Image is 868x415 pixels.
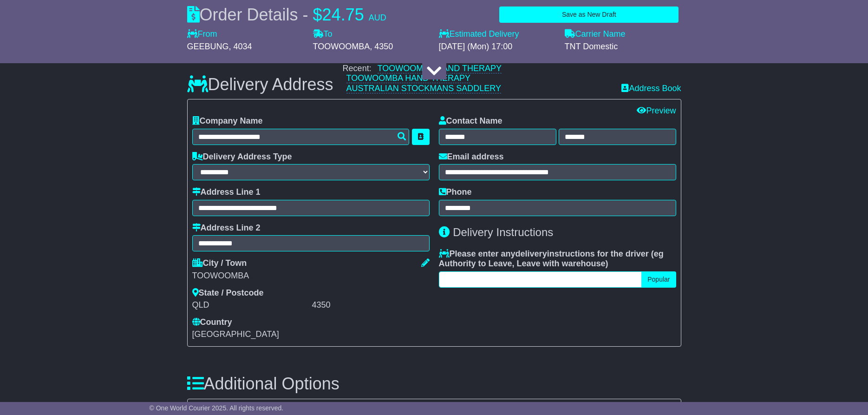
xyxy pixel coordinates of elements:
div: TOOWOOMBA [192,271,430,281]
label: City / Town [192,258,247,269]
span: [GEOGRAPHIC_DATA] [192,329,279,339]
label: Please enter any instructions for the driver ( ) [439,249,676,269]
span: GEEBUNG [187,42,229,51]
label: Address Line 1 [192,187,261,198]
span: eg Authority to Leave, Leave with warehouse [439,249,664,269]
span: AUD [369,13,386,22]
label: From [187,29,217,40]
a: Address Book [621,84,681,93]
span: $ [313,5,322,24]
label: Email address [439,152,504,162]
label: Company Name [192,116,263,126]
span: © One World Courier 2025. All rights reserved. [150,404,284,412]
label: Carrier Name [565,29,626,40]
div: 4350 [312,300,430,310]
label: Contact Name [439,116,503,126]
label: State / Postcode [192,288,264,298]
span: 24.75 [322,5,364,24]
button: Popular [641,271,676,288]
label: Country [192,317,232,328]
label: Phone [439,187,472,198]
button: Save as New Draft [499,7,679,23]
label: Delivery Address Type [192,152,292,162]
div: Order Details - [187,5,386,25]
div: TNT Domestic [565,42,681,52]
div: QLD [192,300,310,310]
span: Delivery Instructions [453,226,553,238]
span: TOOWOOMBA [313,42,370,51]
label: Address Line 2 [192,223,261,233]
a: Preview [637,106,676,115]
h3: Delivery Address [187,75,333,94]
label: Estimated Delivery [439,29,555,40]
span: , 4350 [370,42,393,51]
h3: Additional Options [187,375,681,393]
span: delivery [516,249,547,258]
a: AUSTRALIAN STOCKMANS SADDLERY [346,84,501,93]
div: [DATE] (Mon) 17:00 [439,42,555,52]
span: , 4034 [229,42,252,51]
label: To [313,29,333,40]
